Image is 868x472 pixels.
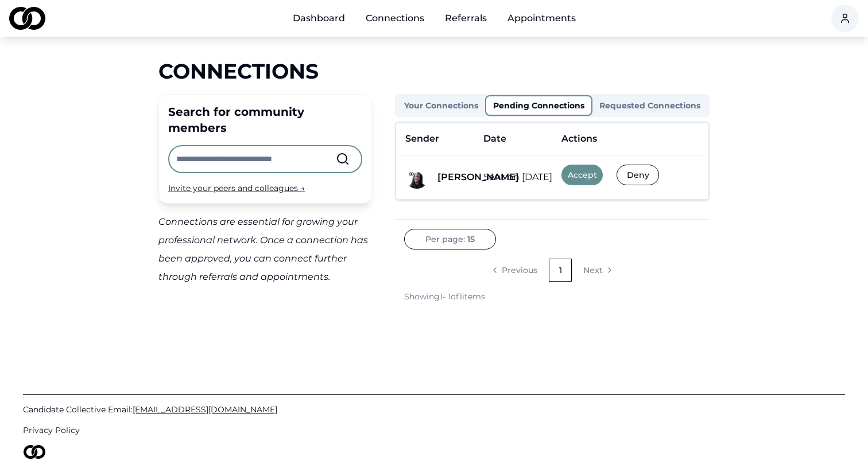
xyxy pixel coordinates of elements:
[483,132,506,146] div: Date
[617,165,659,185] button: Deny
[405,166,428,189] img: fc566690-cf65-45d8-a465-1d4f683599e2-basimCC1-profile_picture.png
[485,95,592,116] button: Pending Connections
[284,7,354,30] a: Dashboard
[404,229,496,249] button: Per page:15
[133,404,277,415] span: [EMAIL_ADDRESS][DOMAIN_NAME]
[474,155,552,200] td: Sent on [DATE]
[561,165,603,185] button: Accept
[436,7,496,30] a: Referrals
[561,132,699,146] div: Actions
[158,213,372,286] div: Connections are essential for growing your professional network. Once a connection has been appro...
[397,96,485,115] button: Your Connections
[168,182,362,194] div: Invite your peers and colleagues →
[9,7,45,30] img: logo
[168,104,362,136] div: Search for community members
[404,259,700,282] nav: pagination
[404,291,485,302] div: Showing 1 - 1 of 1 items
[23,404,845,415] a: Candidate Collective Email:[EMAIL_ADDRESS][DOMAIN_NAME]
[23,424,845,436] a: Privacy Policy
[405,132,439,146] div: Sender
[158,60,710,83] div: Connections
[284,7,585,30] nav: Main
[437,170,519,184] div: [PERSON_NAME]
[592,96,707,115] button: Requested Connections
[356,7,433,30] a: Connections
[23,445,46,459] img: logo
[467,233,475,245] span: 15
[549,259,572,282] a: 1
[498,7,585,30] a: Appointments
